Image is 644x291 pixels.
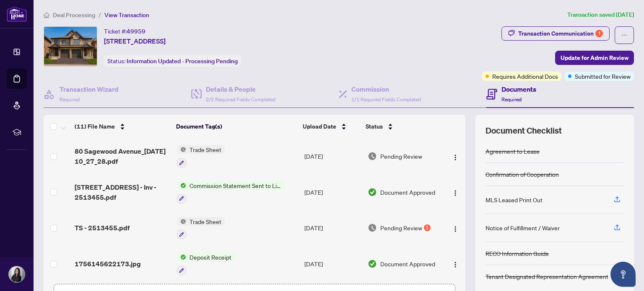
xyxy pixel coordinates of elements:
span: 2/2 Required Fields Completed [206,96,275,103]
h4: Documents [501,84,536,94]
td: [DATE] [301,174,364,210]
h4: Details & People [206,84,275,94]
img: Profile Icon [9,266,25,282]
th: (11) File Name [71,115,173,138]
img: Status Icon [177,252,186,262]
div: MLS Leased Print Out [486,195,543,204]
img: Document Status [368,152,377,161]
img: Document Status [368,188,377,197]
th: Status [362,115,441,138]
span: Trade Sheet [186,145,225,154]
div: Ticket #: [104,26,145,36]
span: home [44,12,49,18]
div: RECO Information Guide [486,249,549,258]
span: 49959 [127,28,145,35]
button: Status IconTrade Sheet [177,145,225,167]
img: Status Icon [177,217,186,226]
div: Transaction Communication [518,27,603,40]
div: 1 [595,30,603,37]
span: Update for Admin Review [561,51,628,64]
span: Pending Review [380,223,422,232]
span: Commission Statement Sent to Listing Brokerage [186,181,286,190]
div: Agreement to Lease [486,147,540,156]
div: Status: [104,55,241,67]
div: Confirmation of Cooperation [486,170,559,179]
img: Status Icon [177,145,186,154]
h4: Commission [351,84,421,94]
button: Open asap [610,262,636,287]
span: (11) File Name [75,122,115,131]
img: logo [7,6,27,22]
span: Pending Review [380,152,422,161]
span: 1756145622173.jpg [75,259,141,269]
span: Required [501,96,522,103]
div: Notice of Fulfillment / Waiver [486,223,560,232]
span: Status [366,122,383,131]
div: 1 [424,224,431,231]
button: Status IconTrade Sheet [177,217,225,239]
span: Information Updated - Processing Pending [127,57,238,65]
button: Status IconDeposit Receipt [177,252,235,275]
img: Logo [452,154,459,161]
div: Tenant Designated Representation Agreement [486,272,608,281]
li: / [99,10,101,20]
article: Transaction saved [DATE] [567,10,634,20]
button: Logo [449,185,462,199]
span: 80 Sagewood Avenue_[DATE] 10_27_28.pdf [75,146,170,166]
span: Submitted for Review [575,72,631,81]
img: Logo [452,190,459,196]
span: Upload Date [303,122,336,131]
button: Logo [449,149,462,163]
td: [DATE] [301,210,364,246]
h4: Transaction Wizard [60,84,119,94]
img: Document Status [368,259,377,268]
span: Requires Additional Docs [492,72,558,81]
span: Document Approved [380,188,435,197]
td: [DATE] [301,246,364,282]
img: Document Status [368,223,377,232]
span: Deposit Receipt [186,252,235,262]
span: [STREET_ADDRESS] [104,36,166,46]
img: Status Icon [177,181,186,190]
th: Upload Date [299,115,362,138]
span: TS - 2513455.pdf [75,223,130,233]
span: Document Approved [380,259,435,268]
button: Transaction Communication1 [501,26,610,41]
span: ellipsis [621,32,627,38]
button: Logo [449,257,462,270]
button: Logo [449,221,462,234]
td: [DATE] [301,138,364,174]
th: Document Tag(s) [173,115,299,138]
span: Trade Sheet [186,217,225,226]
img: Logo [452,226,459,232]
span: Required [60,96,80,103]
button: Status IconCommission Statement Sent to Listing Brokerage [177,181,286,203]
span: [STREET_ADDRESS] - Inv - 2513455.pdf [75,182,170,202]
span: View Transaction [104,11,149,19]
span: 1/1 Required Fields Completed [351,96,421,103]
span: Deal Processing [53,11,95,19]
button: Update for Admin Review [555,51,634,65]
span: Document Checklist [486,125,562,136]
img: IMG-S12359839_1.jpg [44,27,97,66]
img: Logo [452,261,459,268]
